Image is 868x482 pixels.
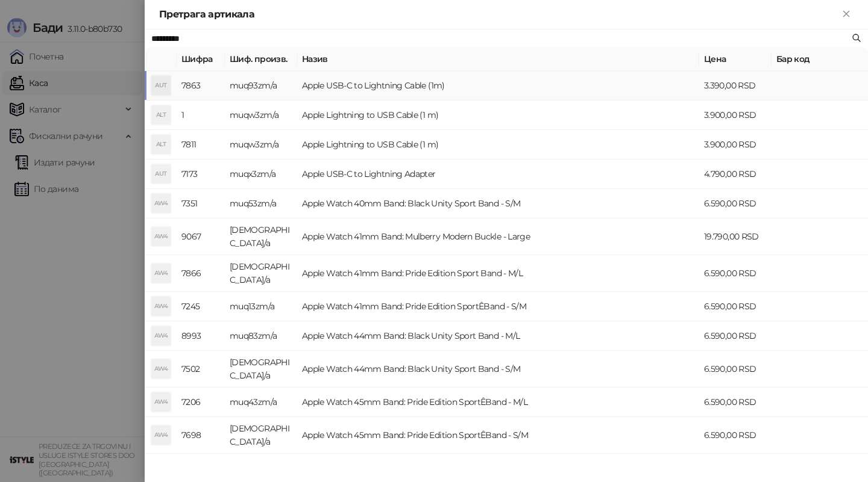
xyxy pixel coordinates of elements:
[151,392,171,412] div: AW4
[297,321,699,351] td: Apple Watch 44mm Band: Black Unity Sport Band - M/L
[177,292,225,321] td: 7245
[177,351,225,388] td: 7502
[177,321,225,351] td: 8993
[699,100,772,130] td: 3.900,00 RSD
[297,189,699,218] td: Apple Watch 40mm Band: Black Unity Sport Band - S/M
[225,71,297,100] td: muq93zm/a
[297,255,699,292] td: Apple Watch 41mm Band: Pride Edition Sport Band - M/L
[839,7,854,22] button: Close
[699,189,772,218] td: 6.590,00 RSD
[177,48,225,71] th: Шифра
[699,48,772,71] th: Цена
[177,71,225,100] td: 7863
[699,159,772,189] td: 4.790,00 RSD
[151,359,171,378] div: AW4
[297,159,699,189] td: Apple USB-C to Lightning Adapter
[699,71,772,100] td: 3.390,00 RSD
[225,292,297,321] td: muq13zm/a
[297,100,699,130] td: Apple Lightning to USB Cable (1 m)
[177,130,225,159] td: 7811
[151,227,171,246] div: AW4
[297,351,699,388] td: Apple Watch 44mm Band: Black Unity Sport Band - S/M
[225,189,297,218] td: muq53zm/a
[225,159,297,189] td: muqx3zm/a
[225,417,297,454] td: [DEMOGRAPHIC_DATA]/a
[225,321,297,351] td: muq83zm/a
[772,48,868,71] th: Бар код
[699,255,772,292] td: 6.590,00 RSD
[699,321,772,351] td: 6.590,00 RSD
[225,130,297,159] td: muqw3zm/a
[151,297,171,316] div: AW4
[225,100,297,130] td: muqw3zm/a
[177,255,225,292] td: 7866
[699,351,772,388] td: 6.590,00 RSD
[297,388,699,417] td: Apple Watch 45mm Band: Pride Edition SportÊBand - M/L
[225,351,297,388] td: [DEMOGRAPHIC_DATA]/a
[151,264,171,283] div: AW4
[297,130,699,159] td: Apple Lightning to USB Cable (1 m)
[699,388,772,417] td: 6.590,00 RSD
[177,218,225,255] td: 9067
[151,194,171,213] div: AW4
[225,218,297,255] td: [DEMOGRAPHIC_DATA]/a
[151,105,171,125] div: ALT
[177,388,225,417] td: 7206
[297,292,699,321] td: Apple Watch 41mm Band: Pride Edition SportÊBand - S/M
[177,189,225,218] td: 7351
[225,48,297,71] th: Шиф. произв.
[699,292,772,321] td: 6.590,00 RSD
[151,76,171,95] div: AUT
[699,130,772,159] td: 3.900,00 RSD
[151,135,171,154] div: ALT
[151,326,171,345] div: AW4
[151,164,171,184] div: AUT
[297,218,699,255] td: Apple Watch 41mm Band: Mulberry Modern Buckle - Large
[699,218,772,255] td: 19.790,00 RSD
[177,417,225,454] td: 7698
[177,100,225,130] td: 1
[177,159,225,189] td: 7173
[225,255,297,292] td: [DEMOGRAPHIC_DATA]/a
[699,417,772,454] td: 6.590,00 RSD
[151,425,171,445] div: AW4
[297,417,699,454] td: Apple Watch 45mm Band: Pride Edition SportÊBand - S/M
[297,71,699,100] td: Apple USB-C to Lightning Cable (1m)
[225,388,297,417] td: muq43zm/a
[159,7,839,22] div: Претрага артикала
[297,48,699,71] th: Назив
